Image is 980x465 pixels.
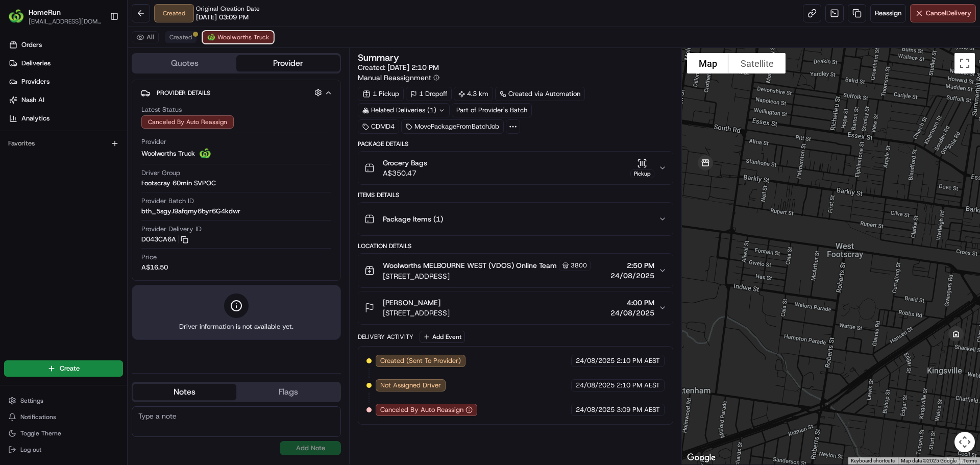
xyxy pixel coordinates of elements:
span: Latest Status [141,105,182,114]
span: Cancel Delivery [926,9,971,18]
span: [PERSON_NAME] [383,298,440,308]
div: Pickup [630,169,654,178]
div: Items Details [358,191,673,199]
span: Original Creation Date [196,5,260,13]
span: Driver information is not available yet. [179,322,293,331]
a: Terms (opens in new tab) [963,458,977,463]
h3: Summary [358,53,399,62]
span: Woolworths Truck [141,149,195,158]
button: Create [4,360,123,377]
button: Flags [236,384,340,400]
a: Orders [4,37,127,53]
span: Notifications [20,413,56,421]
span: Not Assigned Driver [380,381,441,390]
div: Package Details [358,140,673,148]
button: Show street map [687,53,729,74]
span: 3800 [571,261,587,270]
button: Show satellite imagery [729,53,786,74]
a: Providers [4,74,127,90]
div: Location Details [358,242,673,250]
span: Provider [141,137,166,146]
img: ww.png [199,148,211,160]
div: 4.3 km [454,87,493,101]
span: Woolworths MELBOURNE WEST (VDOS) Online Team [383,260,557,271]
span: Providers [21,77,50,86]
button: CancelDelivery [910,4,976,22]
button: Map camera controls [954,432,975,452]
span: Nash AI [21,95,44,105]
span: Provider Batch ID [141,197,194,206]
button: Provider Details [140,84,332,101]
span: Canceled By Auto Reassign [380,405,463,414]
span: 4:00 PM [610,298,654,308]
img: Google [684,451,718,464]
div: Delivery Activity [358,333,413,341]
span: Reassign [875,9,901,18]
span: Price [141,253,157,262]
span: bth_5sgyJ9afqmy6byr6G4kdwr [141,207,240,216]
span: [DATE] 2:10 PM [387,63,439,72]
span: Settings [20,397,43,405]
div: 1 Dropoff [406,87,452,101]
button: Settings [4,394,123,408]
span: 2:10 PM AEST [617,381,660,390]
span: Created (Sent To Provider) [380,356,461,365]
span: [STREET_ADDRESS] [383,271,591,281]
span: 24/08/2025 [576,381,615,390]
button: Notes [133,384,236,400]
span: [EMAIL_ADDRESS][DOMAIN_NAME] [29,17,102,26]
div: Related Deliveries (1) [358,103,450,117]
span: 2:50 PM [610,260,654,271]
span: Created [169,33,192,41]
span: Log out [20,446,41,454]
button: [PERSON_NAME][STREET_ADDRESS]4:00 PM24/08/2025 [358,291,672,324]
button: Add Event [420,331,465,343]
a: Nash AI [4,92,127,108]
span: A$350.47 [383,168,427,178]
span: [DATE] 03:09 PM [196,13,249,22]
button: Toggle fullscreen view [954,53,975,74]
a: Created via Automation [495,87,585,101]
button: All [132,31,159,43]
span: 24/08/2025 [610,308,654,318]
span: Package Items ( 1 ) [383,214,443,224]
span: 24/08/2025 [576,405,615,414]
span: Analytics [21,114,50,123]
img: HomeRun [8,8,24,25]
button: Reassign [870,4,906,22]
span: Created: [358,62,439,72]
button: Log out [4,443,123,457]
span: Orders [21,40,42,50]
button: Notifications [4,410,123,424]
button: Quotes [133,55,236,71]
button: D043CA6A [141,235,188,244]
button: Package Items (1) [358,203,672,235]
button: Grocery BagsA$350.47Pickup [358,152,672,184]
button: Created [165,31,197,43]
span: Create [60,364,80,373]
span: Driver Group [141,168,180,178]
span: Footscray 60min SVPOC [141,179,216,188]
a: Analytics [4,110,127,127]
button: Provider [236,55,340,71]
span: Manual Reassignment [358,72,431,83]
span: [STREET_ADDRESS] [383,308,450,318]
span: 2:10 PM AEST [617,356,660,365]
button: Pickup [630,158,654,178]
div: CDMD4 [358,119,399,134]
span: Deliveries [21,59,51,68]
button: HomeRun [29,7,61,17]
span: Woolworths Truck [217,33,269,41]
span: Provider Details [157,89,210,97]
button: Keyboard shortcuts [851,457,895,464]
span: 24/08/2025 [576,356,615,365]
span: Map data ©2025 Google [901,458,957,463]
button: Manual Reassignment [358,72,439,83]
span: Provider Delivery ID [141,225,202,234]
span: 3:09 PM AEST [617,405,660,414]
span: A$16.50 [141,263,168,272]
div: MovePackageFromBatchJob [401,119,504,134]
